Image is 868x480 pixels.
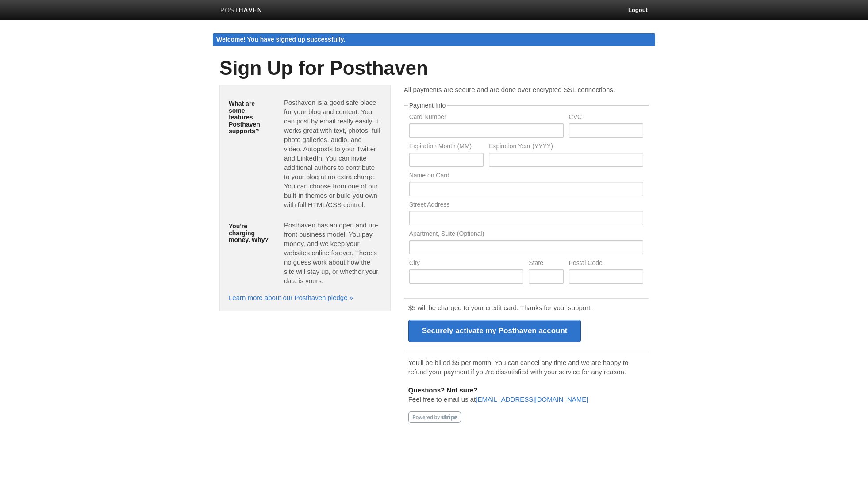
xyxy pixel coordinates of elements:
label: CVC [569,114,643,122]
label: Expiration Month (MM) [409,143,484,151]
div: Welcome! You have signed up successfully. [213,33,655,46]
label: Name on Card [409,172,643,180]
label: Street Address [409,201,643,210]
a: [EMAIL_ADDRESS][DOMAIN_NAME] [476,396,588,403]
img: Posthaven-bar [220,8,262,14]
p: Feel free to email us at [408,385,644,404]
p: All payments are secure and are done over encrypted SSL connections. [404,85,649,94]
p: Posthaven has an open and up-front business model. You pay money, and we keep your websites onlin... [284,220,381,285]
legend: Payment Info [408,102,447,108]
label: Expiration Year (YYYY) [489,143,643,151]
label: Postal Code [569,260,643,268]
p: Posthaven is a good safe place for your blog and content. You can post by email really easily. It... [284,98,381,209]
a: Learn more about our Posthaven pledge » [229,294,353,301]
p: You'll be billed $5 per month. You can cancel any time and we are happy to refund your payment if... [408,358,644,376]
label: Card Number [409,114,564,122]
h1: Sign Up for Posthaven [219,58,649,79]
input: Securely activate my Posthaven account [408,320,581,342]
b: Questions? Not sure? [408,386,478,394]
label: Apartment, Suite (Optional) [409,230,643,239]
label: City [409,260,524,268]
label: State [529,260,563,268]
p: $5 will be charged to your credit card. Thanks for your support. [408,303,644,312]
h5: What are some features Posthaven supports? [229,100,271,134]
h5: You're charging money. Why? [229,223,271,243]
